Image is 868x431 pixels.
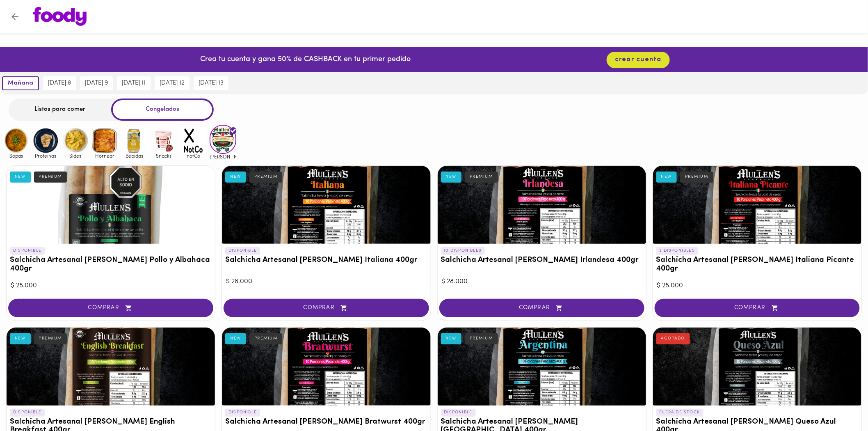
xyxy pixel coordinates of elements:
span: COMPRAR [665,305,850,312]
span: COMPRAR [18,305,203,312]
p: DISPONIBLE [441,409,476,416]
button: COMPRAR [8,299,213,317]
div: NEW [441,172,462,182]
span: Sides [62,153,89,158]
p: FUERA DE STOCK [656,409,704,416]
button: Volver [5,7,25,27]
img: Snacks [151,127,177,154]
div: $ 28.000 [657,281,857,291]
div: NEW [656,172,677,182]
button: [DATE] 8 [43,76,76,90]
h3: Salchicha Artesanal [PERSON_NAME] Bratwurst 400gr [225,418,427,426]
div: NEW [10,172,31,182]
div: PREMIUM [249,333,283,344]
div: Salchicha Artesanal Mullens Bratwurst 400gr [222,328,430,406]
span: [PERSON_NAME] [210,154,236,159]
div: PREMIUM [465,333,498,344]
span: [DATE] 11 [122,80,146,87]
div: PREMIUM [680,172,713,182]
div: $ 28.000 [442,277,642,287]
h3: Salchicha Artesanal [PERSON_NAME] Pollo y Albahaca 400gr [10,256,212,273]
span: [DATE] 8 [48,80,71,87]
img: mullens [210,125,236,154]
img: Proteinas [32,127,59,154]
span: COMPRAR [450,305,634,312]
img: Hornear [91,127,118,154]
div: NEW [225,333,246,344]
span: [DATE] 13 [199,80,224,87]
div: PREMIUM [249,172,283,182]
span: [DATE] 12 [160,80,185,87]
div: $ 28.000 [226,277,426,287]
span: [DATE] 9 [85,80,108,87]
img: Bebidas [121,127,148,154]
div: AGOTADO [656,333,690,344]
span: Sopas [3,153,30,158]
div: Salchicha Artesanal Mullens Italiana 400gr [222,166,430,244]
p: DISPONIBLE [10,247,45,254]
img: notCo [180,127,207,154]
div: PREMIUM [34,333,67,344]
span: Proteinas [32,153,59,158]
button: [DATE] 13 [194,76,228,90]
span: Bebidas [121,153,148,158]
h3: Salchicha Artesanal [PERSON_NAME] Italiana Picante 400gr [656,256,858,273]
div: Salchicha Artesanal Mullens Irlandesa 400gr [438,166,646,244]
p: DISPONIBLE [225,409,260,416]
img: Sopas [3,127,30,154]
p: DISPONIBLE [225,247,260,254]
button: COMPRAR [224,299,429,317]
span: notCo [180,153,207,158]
div: PREMIUM [465,172,498,182]
button: [DATE] 9 [80,76,113,90]
div: Salchicha Artesanal Mullens Pollo y Albahaca 400gr [7,166,215,244]
span: mañana [8,80,33,87]
p: DISPONIBLE [10,409,45,416]
span: Hornear [91,153,118,158]
button: crear cuenta [607,52,670,68]
div: NEW [441,333,462,344]
button: mañana [2,76,39,90]
span: Snacks [151,153,177,158]
div: NEW [10,333,31,344]
h3: Salchicha Artesanal [PERSON_NAME] Italiana 400gr [225,256,427,265]
button: [DATE] 12 [155,76,190,90]
button: COMPRAR [439,299,644,317]
span: COMPRAR [234,305,418,312]
div: Salchicha Artesanal Mullens Argentina 400gr [438,328,646,406]
div: PREMIUM [34,172,67,182]
img: Sides [62,127,89,154]
div: Salchicha Artesanal Mullens English Breakfast 400gr [7,328,215,406]
img: logo.png [33,7,87,26]
span: crear cuenta [615,56,662,64]
button: [DATE] 11 [117,76,151,90]
div: Salchicha Artesanal Mullens Italiana Picante 400gr [653,166,861,244]
p: 10 DISPONIBLES [441,247,485,254]
p: 3 DISPONIBLES [656,247,699,254]
div: Listos para comer [9,99,111,120]
h3: Salchicha Artesanal [PERSON_NAME] Irlandesa 400gr [441,256,643,265]
div: NEW [225,172,246,182]
div: Congelados [111,99,214,120]
div: Salchicha Artesanal Mullens Queso Azul 400gr [653,328,861,406]
button: COMPRAR [655,299,860,317]
div: $ 28.000 [11,281,211,291]
p: Crea tu cuenta y gana 50% de CASHBACK en tu primer pedido [200,55,411,65]
iframe: Messagebird Livechat Widget [820,383,860,423]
